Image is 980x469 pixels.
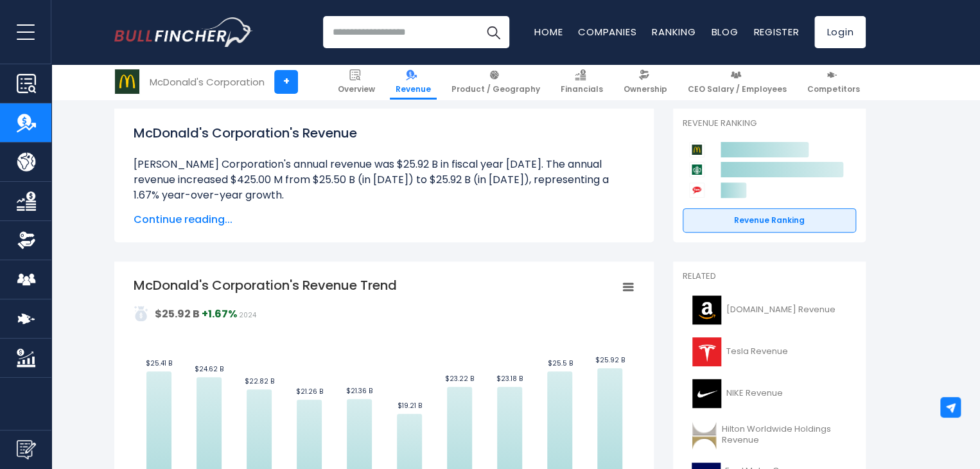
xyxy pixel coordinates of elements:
[683,271,856,282] p: Related
[753,25,799,39] a: Register
[547,358,572,368] text: $25.5 B
[134,123,634,143] h1: McDonald's Corporation's Revenue
[555,64,609,100] a: Financials
[683,292,856,328] a: [DOMAIN_NAME] Revenue
[146,358,172,368] text: $25.41 B
[683,418,856,453] a: Hilton Worldwide Holdings Revenue
[445,374,474,384] text: $23.22 B
[114,17,253,47] img: Bullfincher logo
[682,64,792,100] a: CEO Salary / Employees
[274,70,298,94] a: +
[390,64,437,100] a: Revenue
[397,401,421,411] text: $19.21 B
[807,84,860,94] span: Competitors
[534,25,563,39] a: Home
[150,75,265,89] div: McDonald's Corporation
[332,64,381,100] a: Overview
[688,84,787,94] span: CEO Salary / Employees
[683,208,856,233] a: Revenue Ranking
[295,387,322,396] text: $21.26 B
[711,25,738,39] a: Blog
[396,84,431,94] span: Revenue
[17,231,36,250] img: Ownership
[115,69,139,94] img: MCD logo
[496,374,523,384] text: $23.18 B
[814,16,866,48] a: Login
[202,306,237,321] strong: +1.67%
[477,16,509,48] button: Search
[683,118,856,129] p: Revenue Ranking
[690,379,722,408] img: NKE logo
[561,84,603,94] span: Financials
[578,25,636,39] a: Companies
[446,64,546,100] a: Product / Geography
[114,17,252,47] a: Go to homepage
[134,157,634,203] li: [PERSON_NAME] Corporation's annual revenue was $25.92 B in fiscal year [DATE]. The annual revenue...
[134,306,149,321] img: addasd
[689,182,704,198] img: Yum! Brands competitors logo
[244,376,274,386] text: $22.82 B
[652,25,696,39] a: Ranking
[239,310,256,320] span: 2024
[595,355,624,365] text: $25.92 B
[690,296,722,324] img: AMZN logo
[618,64,673,100] a: Ownership
[195,364,223,374] text: $24.62 B
[451,84,540,94] span: Product / Geography
[689,162,704,177] img: Starbucks Corporation competitors logo
[134,276,397,294] tspan: McDonald's Corporation's Revenue Trend
[689,142,704,157] img: McDonald's Corporation competitors logo
[134,212,634,227] span: Continue reading...
[155,306,200,321] strong: $25.92 B
[346,386,372,396] text: $21.36 B
[683,376,856,411] a: NIKE Revenue
[690,337,722,366] img: TSLA logo
[683,334,856,369] a: Tesla Revenue
[624,84,667,94] span: Ownership
[338,84,375,94] span: Overview
[801,64,866,100] a: Competitors
[690,421,718,450] img: HLT logo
